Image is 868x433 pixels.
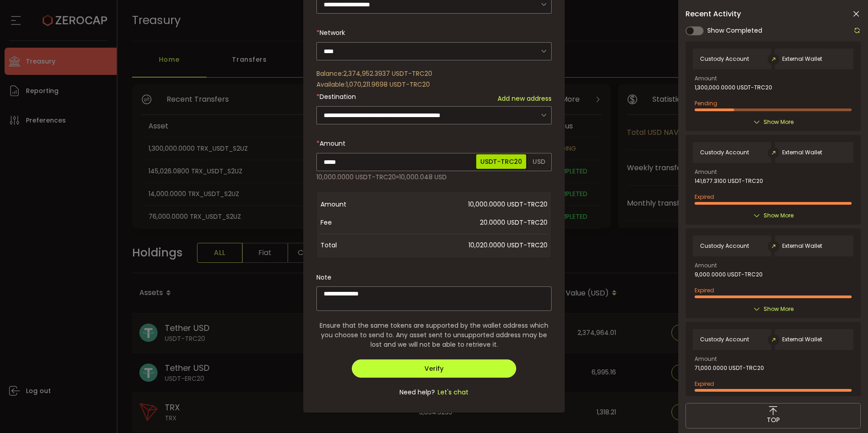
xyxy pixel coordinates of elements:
span: External Wallet [782,56,822,62]
span: Show More [764,305,794,314]
span: Total [321,236,393,254]
span: TOP [767,415,780,425]
span: 10,000.0000 USDT-TRC20 [393,195,547,213]
span: 10,000.0000 USDT-TRC20 [316,172,396,182]
span: Custody Account [700,243,749,249]
span: Ensure that the same tokens are supported by the wallet address which you choose to send to. Any ... [316,321,552,349]
span: Show More [764,118,794,127]
span: Amount [321,195,393,213]
span: 1,300,000.0000 USDT-TRC20 [695,84,772,91]
span: Expired [695,380,714,388]
span: Amount [695,263,717,268]
span: 71,000.0000 USDT-TRC20 [695,365,764,371]
span: Show Completed [707,26,762,35]
span: Show More [764,211,794,220]
span: Amount [320,139,345,148]
span: USD [528,154,549,169]
span: Custody Account [700,56,749,62]
span: Fee [321,213,393,231]
span: 10,000.048 USD [399,172,447,182]
label: Note [316,273,331,282]
span: Recent Activity [686,10,741,18]
span: Custody Account [700,336,749,343]
span: Let's chat [435,388,469,397]
span: Expired [695,193,714,201]
span: Amount [695,356,717,362]
span: 141,677.3100 USDT-TRC20 [695,178,763,184]
span: Custody Account [700,149,749,156]
span: External Wallet [782,149,822,156]
iframe: Chat Widget [823,389,868,433]
span: Amount [695,169,717,175]
span: 20.0000 USDT-TRC20 [393,213,547,231]
span: Verify [424,364,444,373]
span: Amount [695,76,717,81]
span: Destination [320,92,356,101]
span: 10,020.0000 USDT-TRC20 [393,236,547,254]
span: Pending [695,99,717,107]
span: 1,070,211.9698 USDT-TRC20 [346,80,430,89]
span: 9,000.0000 USDT-TRC20 [695,271,763,278]
span: External Wallet [782,243,822,249]
span: Available: [316,80,346,89]
button: Verify [352,359,517,378]
span: ≈ [396,172,399,182]
span: USDT-TRC20 [476,154,526,169]
span: Add new address [498,94,552,103]
span: External Wallet [782,336,822,343]
span: Need help? [399,388,435,397]
span: Expired [695,286,714,294]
